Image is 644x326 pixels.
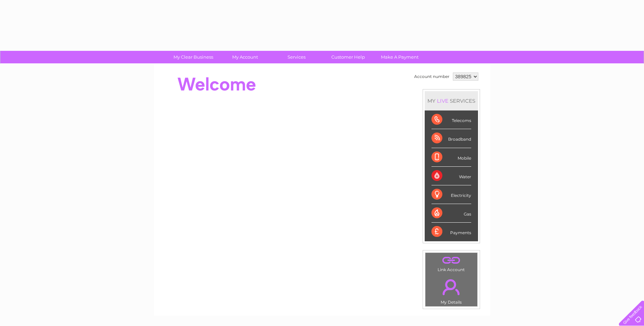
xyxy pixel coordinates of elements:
a: . [427,275,476,299]
div: Telecoms [431,110,471,129]
div: Electricity [431,185,471,204]
div: Water [431,167,471,185]
a: . [427,254,476,266]
td: My Details [425,273,478,307]
div: Payments [431,223,471,241]
a: My Account [217,51,273,63]
td: Account number [412,71,451,82]
div: LIVE [436,98,450,104]
div: MY SERVICES [425,91,478,110]
td: Link Account [425,252,478,274]
div: Broadband [431,129,471,148]
a: My Clear Business [165,51,221,63]
div: Mobile [431,148,471,167]
a: Services [269,51,325,63]
a: Customer Help [320,51,376,63]
div: Gas [431,204,471,223]
a: Make A Payment [372,51,428,63]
